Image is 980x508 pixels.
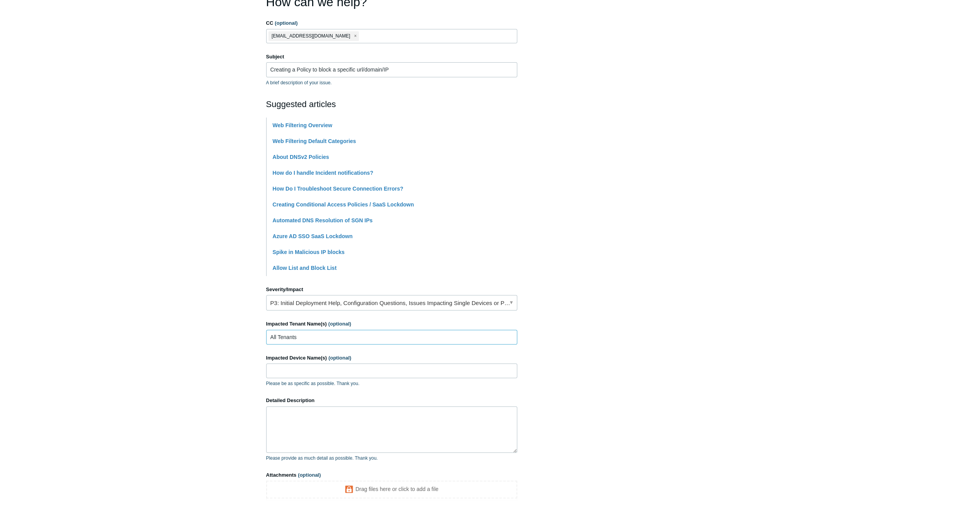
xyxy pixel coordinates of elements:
span: close [354,32,357,41]
label: Impacted Tenant Name(s) [266,320,517,328]
label: Detailed Description [266,397,517,404]
span: [EMAIL_ADDRESS][DOMAIN_NAME] [272,32,350,41]
a: Spike in Malicious IP blocks [273,249,345,255]
a: How do I handle Incident notifications? [273,170,374,176]
span: (optional) [275,20,297,26]
a: Web Filtering Overview [273,122,333,128]
a: How Do I Troubleshoot Secure Connection Errors? [273,186,403,192]
p: Please provide as much detail as possible. Thank you. [266,455,517,462]
span: (optional) [298,472,321,478]
label: Severity/Impact [266,286,517,293]
label: Attachments [266,471,517,479]
span: (optional) [328,355,351,361]
p: Please be as specific as possible. Thank you. [266,380,517,387]
label: Subject [266,53,517,61]
label: CC [266,19,517,27]
a: Web Filtering Default Categories [273,138,356,144]
a: P3: Initial Deployment Help, Configuration Questions, Issues Impacting Single Devices or Past Out... [266,295,517,310]
p: A brief description of your issue. [266,79,517,86]
a: Allow List and Block List [273,265,337,271]
a: Creating Conditional Access Policies / SaaS Lockdown [273,201,414,208]
a: About DNSv2 Policies [273,154,329,160]
h2: Suggested articles [266,98,517,111]
a: Automated DNS Resolution of SGN IPs [273,217,373,223]
a: Azure AD SSO SaaS Lockdown [273,233,353,239]
span: (optional) [328,321,351,327]
label: Impacted Device Name(s) [266,354,517,362]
